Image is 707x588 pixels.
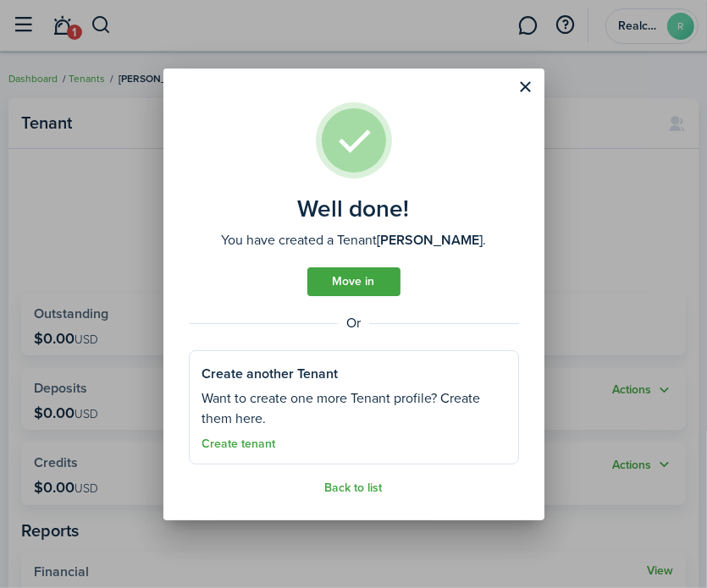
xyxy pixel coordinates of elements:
well-done-section-description: Want to create one more Tenant profile? Create them here. [202,388,505,429]
well-done-description: You have created a Tenant . [221,230,486,250]
well-done-section-title: Create another Tenant [202,364,339,384]
button: Close modal [511,73,540,102]
a: Move in [307,267,400,296]
b: [PERSON_NAME] [377,230,483,250]
a: Back to list [325,481,383,495]
a: Create tenant [202,437,276,451]
well-done-title: Well done! [298,195,410,223]
well-done-separator: Or [189,313,519,333]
